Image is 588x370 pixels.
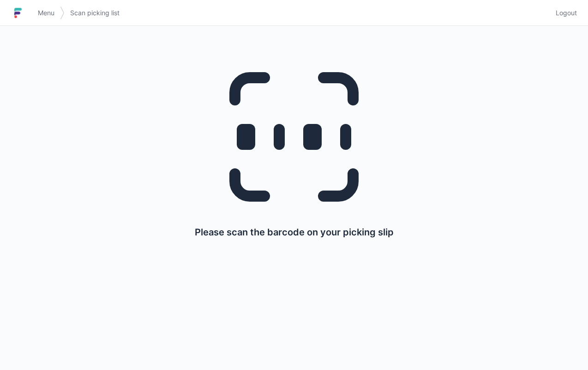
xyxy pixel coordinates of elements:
p: Please scan the barcode on your picking slip [195,226,394,239]
a: Scan picking list [65,5,125,21]
span: Scan picking list [70,8,120,18]
img: svg> [60,2,65,24]
span: Menu [38,8,54,18]
a: Logout [550,5,577,21]
span: Logout [556,8,577,18]
a: Menu [32,5,60,21]
img: logo-small.jpg [11,6,25,20]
